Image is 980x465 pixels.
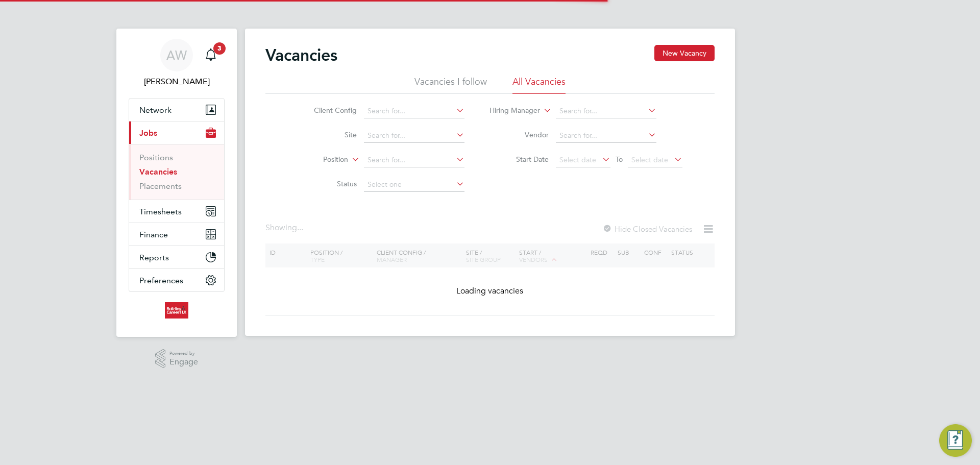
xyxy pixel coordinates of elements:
[139,253,169,262] span: Reports
[556,129,656,143] input: Search for...
[612,153,626,166] span: To
[139,207,182,216] span: Timesheets
[139,181,182,191] a: Placements
[298,106,357,115] label: Client Config
[512,76,566,94] li: All Vacancies
[129,302,225,319] a: Go to home page
[631,155,668,164] span: Select date
[559,155,596,164] span: Select date
[129,246,224,268] button: Reports
[298,179,357,188] label: Status
[155,349,199,369] a: Powered byEngage
[165,302,188,319] img: buildingcareersuk-logo-retina.png
[139,105,171,115] span: Network
[139,153,173,162] a: Positions
[265,223,305,233] div: Showing
[654,45,715,61] button: New Vacancy
[414,76,487,94] li: Vacancies I follow
[139,230,168,239] span: Finance
[129,223,224,246] button: Finance
[129,39,225,88] a: AW[PERSON_NAME]
[364,178,464,192] input: Select one
[490,155,549,164] label: Start Date
[129,76,225,88] span: Abbie Weatherby
[297,223,303,233] span: ...
[116,29,237,337] nav: Main navigation
[298,130,357,139] label: Site
[129,144,224,200] div: Jobs
[139,128,157,138] span: Jobs
[939,424,972,457] button: Engage Resource Center
[289,155,348,165] label: Position
[364,129,464,143] input: Search for...
[556,104,656,118] input: Search for...
[481,106,540,116] label: Hiring Manager
[139,167,177,177] a: Vacancies
[364,104,464,118] input: Search for...
[213,42,226,55] span: 3
[602,224,692,234] label: Hide Closed Vacancies
[169,358,198,366] span: Engage
[169,349,198,358] span: Powered by
[129,269,224,291] button: Preferences
[490,130,549,139] label: Vendor
[166,48,187,62] span: AW
[139,276,183,285] span: Preferences
[129,121,224,144] button: Jobs
[129,99,224,121] button: Network
[364,153,464,167] input: Search for...
[265,45,337,65] h2: Vacancies
[201,39,221,71] a: 3
[129,200,224,223] button: Timesheets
